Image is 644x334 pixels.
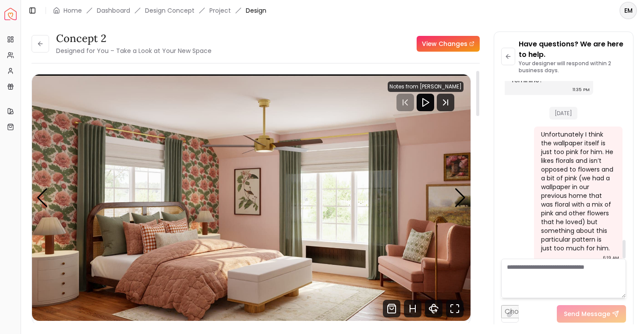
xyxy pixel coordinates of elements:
div: 11:35 PM [573,85,590,94]
a: Project [209,6,231,15]
span: EM [620,3,636,18]
h3: concept 2 [56,32,212,46]
span: [DATE] [549,107,577,120]
small: Designed for You – Take a Look at Your New Space [56,46,212,55]
div: 3 / 5 [32,74,471,321]
a: View Changes [417,36,480,52]
a: Dashboard [97,6,130,15]
svg: Fullscreen [446,300,464,317]
div: Notes from [PERSON_NAME] [388,81,464,92]
svg: 360 View [425,300,442,317]
nav: breadcrumb [53,6,266,15]
p: Have questions? We are here to help. [519,39,626,60]
a: Spacejoy [4,8,17,20]
img: Design Render 3 [32,74,471,321]
img: Spacejoy Logo [4,8,17,20]
p: Your designer will respond within 2 business days. [519,60,626,74]
span: Design [246,6,266,15]
a: Home [64,6,82,15]
div: 6:19 AM [603,253,619,262]
svg: Next Track [437,94,454,111]
div: Previous slide [36,188,48,207]
svg: Hotspots Toggle [404,300,421,317]
li: Design Concept [145,6,195,15]
div: Unfortunately I think the wallpaper itself is just too pink for him. He likes florals and isn’t o... [541,130,614,253]
div: Carousel [32,74,471,321]
svg: Play [420,97,431,108]
button: EM [619,2,637,19]
div: Next slide [454,188,466,207]
svg: Shop Products from this design [383,300,400,317]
